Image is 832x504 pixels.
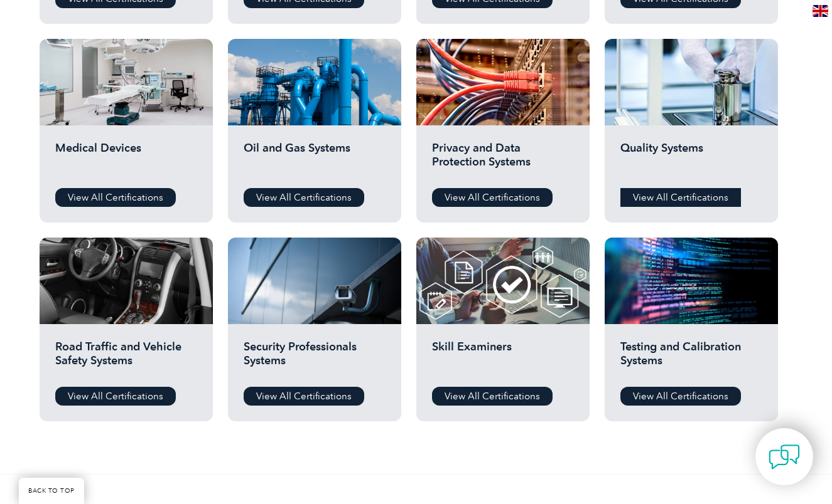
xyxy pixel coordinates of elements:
[244,340,386,377] h2: Security Professionals Systems
[620,141,762,179] h2: Quality Systems
[620,340,762,377] h2: Testing and Calibration Systems
[432,188,553,207] a: View All Certifications
[244,188,364,207] a: View All Certifications
[432,387,553,406] a: View All Certifications
[620,188,741,207] a: View All Certifications
[432,141,574,179] h2: Privacy and Data Protection Systems
[769,441,800,473] img: contact-chat.png
[55,188,176,207] a: View All Certifications
[620,387,741,406] a: View All Certifications
[55,141,197,179] h2: Medical Devices
[55,387,176,406] a: View All Certifications
[244,387,364,406] a: View All Certifications
[244,141,386,179] h2: Oil and Gas Systems
[813,5,828,17] img: en
[432,340,574,377] h2: Skill Examiners
[55,340,197,377] h2: Road Traffic and Vehicle Safety Systems
[19,478,84,504] a: BACK TO TOP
